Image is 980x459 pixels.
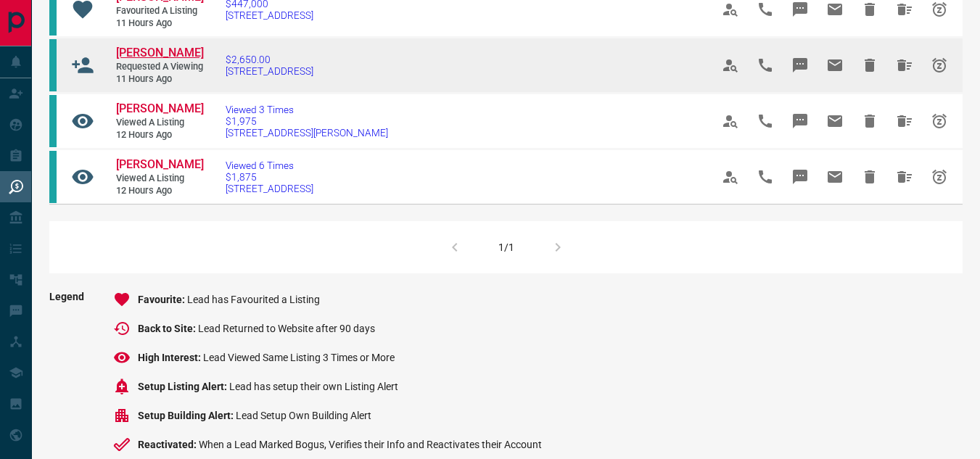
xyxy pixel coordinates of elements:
[887,104,922,138] span: Hide All from Suleyman Begenjov
[226,127,388,138] span: [STREET_ADDRESS][PERSON_NAME]
[49,95,57,147] div: condos.ca
[116,157,203,173] a: [PERSON_NAME]
[783,160,818,194] span: Message
[748,104,783,138] span: Call
[922,104,957,138] span: Snooze
[116,73,203,86] span: 11 hours ago
[887,160,922,194] span: Hide All from Suleyman Begenjov
[116,5,203,17] span: Favourited a Listing
[116,46,203,61] a: [PERSON_NAME]
[818,48,852,83] span: Email
[226,160,313,171] span: Viewed 6 Times
[783,104,818,138] span: Message
[187,294,320,305] span: Lead has Favourited a Listing
[226,104,388,138] a: Viewed 3 Times$1,975[STREET_ADDRESS][PERSON_NAME]
[203,352,395,363] span: Lead Viewed Same Listing 3 Times or More
[226,104,388,115] span: Viewed 3 Times
[138,323,198,334] span: Back to Site
[198,323,375,334] span: Lead Returned to Website after 90 days
[226,160,313,194] a: Viewed 6 Times$1,875[STREET_ADDRESS]
[116,102,203,117] a: [PERSON_NAME]
[138,381,229,392] span: Setup Listing Alert
[138,439,199,450] span: Reactivated
[887,48,922,83] span: Hide All from Yasaman Yasoubi
[818,160,852,194] span: Email
[138,294,187,305] span: Favourite
[498,241,514,253] div: 1/1
[748,48,783,83] span: Call
[922,160,957,194] span: Snooze
[818,104,852,138] span: Email
[226,54,313,77] a: $2,650.00[STREET_ADDRESS]
[226,54,313,65] span: $2,650.00
[199,439,542,450] span: When a Lead Marked Bogus, Verifies their Info and Reactivates their Account
[852,104,887,138] span: Hide
[116,173,203,185] span: Viewed a Listing
[116,157,204,171] span: [PERSON_NAME]
[226,9,313,21] span: [STREET_ADDRESS]
[713,48,748,83] span: View Profile
[783,48,818,83] span: Message
[116,17,203,30] span: 11 hours ago
[116,129,203,141] span: 12 hours ago
[138,352,203,363] span: High Interest
[229,381,398,392] span: Lead has setup their own Listing Alert
[852,160,887,194] span: Hide
[138,410,236,421] span: Setup Building Alert
[226,171,313,183] span: $1,875
[116,185,203,197] span: 12 hours ago
[226,183,313,194] span: [STREET_ADDRESS]
[116,102,204,115] span: [PERSON_NAME]
[49,39,57,91] div: condos.ca
[236,410,371,421] span: Lead Setup Own Building Alert
[713,160,748,194] span: View Profile
[226,65,313,77] span: [STREET_ADDRESS]
[116,61,203,73] span: Requested a Viewing
[713,104,748,138] span: View Profile
[226,115,388,127] span: $1,975
[116,117,203,129] span: Viewed a Listing
[49,151,57,203] div: condos.ca
[116,46,204,59] span: [PERSON_NAME]
[748,160,783,194] span: Call
[852,48,887,83] span: Hide
[922,48,957,83] span: Snooze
